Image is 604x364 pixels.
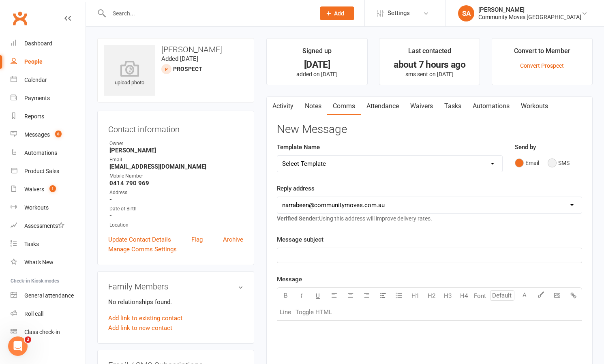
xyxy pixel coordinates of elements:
[24,131,50,138] div: Messages
[472,288,488,304] button: Font
[387,60,472,69] div: about 7 hours ago
[11,217,86,235] a: Assessments
[458,5,474,21] div: SA
[277,184,315,193] label: Reply address
[388,4,410,22] span: Settings
[11,162,86,180] a: Product Sales
[11,71,86,89] a: Calendar
[490,290,514,301] input: Default
[478,6,581,13] div: [PERSON_NAME]
[109,189,243,197] div: Address
[514,46,570,60] div: Convert to Member
[161,55,198,62] time: Added [DATE]
[277,215,432,222] span: Using this address will improve delivery rates.
[173,66,202,72] snap: prospect
[277,142,320,152] label: Template Name
[109,212,243,219] strong: -
[277,123,582,136] h3: New Message
[11,180,86,199] a: Waivers 1
[439,97,467,116] a: Tasks
[24,150,57,156] div: Automations
[108,323,172,333] a: Add link to new contact
[423,288,439,304] button: H2
[456,288,472,304] button: H4
[277,235,323,244] label: Message subject
[299,97,327,116] a: Notes
[387,71,472,77] p: sms sent on [DATE]
[11,89,86,107] a: Payments
[49,185,56,192] span: 1
[24,168,59,174] div: Product Sales
[515,97,554,116] a: Workouts
[316,292,320,300] span: U
[223,235,243,244] a: Archive
[24,77,47,83] div: Calendar
[467,97,515,116] a: Automations
[277,304,293,320] button: Line
[24,310,43,317] div: Roll call
[11,287,86,305] a: General attendance kiosk mode
[109,196,243,203] strong: -
[191,235,203,244] a: Flag
[108,313,182,323] a: Add link to existing contact
[293,304,334,320] button: Toggle HTML
[11,34,86,53] a: Dashboard
[11,126,86,144] a: Messages 8
[24,113,44,120] div: Reports
[109,156,243,164] div: Email
[11,323,86,341] a: Class kiosk mode
[24,95,50,101] div: Payments
[515,142,536,152] label: Send by
[104,45,247,54] h3: [PERSON_NAME]
[24,58,43,65] div: People
[24,223,64,229] div: Assessments
[277,274,302,284] label: Message
[108,282,243,291] h3: Family Members
[11,253,86,272] a: What's New
[11,199,86,217] a: Workouts
[109,163,243,170] strong: [EMAIL_ADDRESS][DOMAIN_NAME]
[24,292,74,299] div: General attendance
[327,97,361,116] a: Comms
[108,235,171,244] a: Update Contact Details
[515,155,539,171] button: Email
[310,288,326,304] button: U
[108,244,177,254] a: Manage Comms Settings
[274,60,360,69] div: [DATE]
[277,215,319,222] strong: Verified Sender:
[11,53,86,71] a: People
[109,205,243,213] div: Date of Birth
[520,62,564,69] a: Convert Prospect
[107,8,309,19] input: Search...
[11,107,86,126] a: Reports
[109,221,243,229] div: Location
[24,329,60,335] div: Class check-in
[11,235,86,253] a: Tasks
[104,60,155,87] div: upload photo
[548,155,570,171] button: SMS
[24,241,39,247] div: Tasks
[24,204,49,211] div: Workouts
[24,186,44,193] div: Waivers
[24,259,54,266] div: What's New
[516,288,533,304] button: A
[55,131,62,137] span: 8
[320,6,354,20] button: Add
[267,97,299,116] a: Activity
[24,40,52,47] div: Dashboard
[109,147,243,154] strong: [PERSON_NAME]
[109,140,243,148] div: Owner
[108,122,243,134] h3: Contact information
[334,10,344,17] span: Add
[11,144,86,162] a: Automations
[11,305,86,323] a: Roll call
[407,288,423,304] button: H1
[361,97,405,116] a: Attendance
[25,336,31,343] span: 2
[405,97,439,116] a: Waivers
[8,336,28,356] iframe: Intercom live chat
[274,71,360,77] p: added on [DATE]
[302,46,332,60] div: Signed up
[108,297,243,307] p: No relationships found.
[109,172,243,180] div: Mobile Number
